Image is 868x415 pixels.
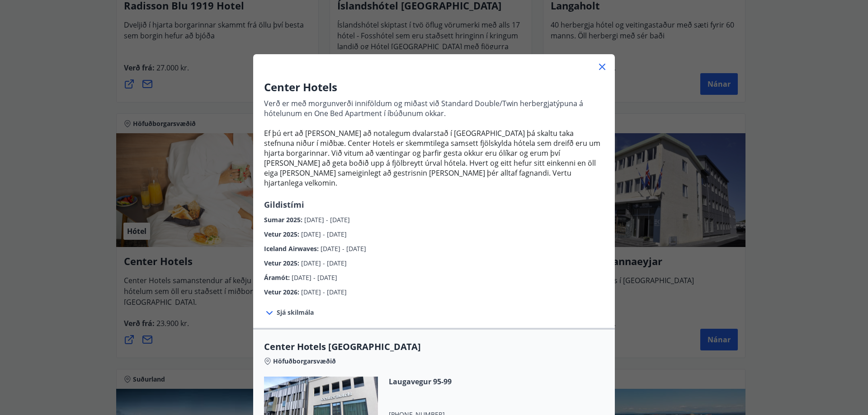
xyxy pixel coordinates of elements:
span: Höfuðborgarsvæðið [273,357,336,366]
span: Sjá skilmála [277,308,314,317]
span: Vetur 2026 : [264,288,301,296]
span: [DATE] - [DATE] [301,230,347,238]
span: [DATE] - [DATE] [292,273,337,282]
span: Vetur 2025 : [264,259,301,267]
h3: Center Hotels [264,79,604,95]
span: Iceland Airwaves : [264,244,321,253]
p: Verð er með morgunverði inniföldum og miðast við Standard Double/Twin herbergjatýpuna á hótelunum... [264,98,604,118]
span: Sumar 2025 : [264,215,304,224]
span: Áramót : [264,273,292,282]
span: [DATE] - [DATE] [321,244,366,253]
span: Center Hotels [GEOGRAPHIC_DATA] [264,340,604,353]
span: [DATE] - [DATE] [301,259,347,267]
span: [DATE] - [DATE] [301,288,347,296]
span: Ef þú ert að [PERSON_NAME] að notalegum dvalarstað í [GEOGRAPHIC_DATA] þá skaltu taka stefnuna ni... [264,128,600,188]
span: Vetur 2025 : [264,230,301,238]
span: Gildistími [264,199,304,210]
span: Laugavegur 95-99 [389,377,495,387]
span: [DATE] - [DATE] [304,215,350,224]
